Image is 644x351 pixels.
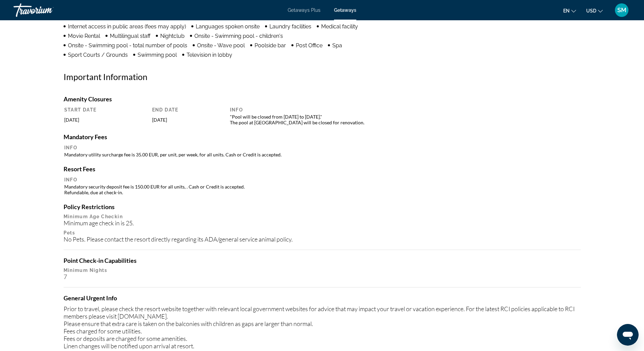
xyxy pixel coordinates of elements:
[196,23,260,30] span: Languages spoken onsite
[14,1,81,19] a: Travorium
[64,203,581,210] h4: Policy Restrictions
[64,114,148,126] td: [DATE]
[68,23,186,30] span: Internet access in public areas (fees may apply)
[64,235,581,243] div: No Pets. Please contact the resort directly regarding its ADA/general service animal policy.
[68,33,100,39] span: Movie Rental
[64,145,580,151] th: Info
[64,257,581,264] h4: Point Check-in Capabilities
[68,52,128,58] span: Sport Courts / Grounds
[64,72,581,82] h2: Important Information
[64,133,581,141] h4: Mandatory Fees
[269,23,311,30] span: Laundry facilities
[64,165,581,173] h4: Resort Fees
[563,8,570,14] span: en
[64,273,581,280] div: 7
[64,177,580,183] th: Info
[64,230,581,235] p: Pets
[149,107,226,113] th: End Date
[64,219,581,227] div: Minimum age check in is 25.
[586,6,603,16] button: Change currency
[617,7,626,14] span: SM
[64,107,148,113] th: Start Date
[197,42,245,49] span: Onsite - Wave pool
[64,268,581,273] p: Minimum Nights
[64,294,581,302] h4: General Urgent Info
[332,42,342,49] span: Spa
[64,95,581,103] h4: Amenity Closures
[110,33,150,39] span: Multilingual staff
[187,52,232,58] span: Television in lobby
[226,107,580,113] th: Info
[321,23,358,30] span: Medical facility
[563,6,576,16] button: Change language
[64,151,580,158] td: Mandatory utility surcharge fee is 35.00 EUR, per unit, per week, for all units. Cash or Credit i...
[68,42,187,49] span: Onsite - Swimming pool - total number of pools
[64,183,580,196] td: Mandatory security deposit fee is 150.00 EUR for all units, . Cash or Credit is accepted. Refunda...
[586,8,596,14] span: USD
[226,114,580,126] td: "Pool will be closed from [DATE] to [DATE]." The pool at [GEOGRAPHIC_DATA] will be closed for ren...
[334,7,356,13] a: Getaways
[255,42,286,49] span: Poolside bar
[194,33,283,39] span: Onsite - Swimming pool - children's
[296,42,323,49] span: Post Office
[138,52,177,58] span: Swimming pool
[64,214,581,219] p: Minimum Age Checkin
[149,114,226,126] td: [DATE]
[288,7,320,13] a: Getaways Plus
[613,3,630,17] button: User Menu
[160,33,185,39] span: Nightclub
[617,324,639,346] iframe: Button to launch messaging window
